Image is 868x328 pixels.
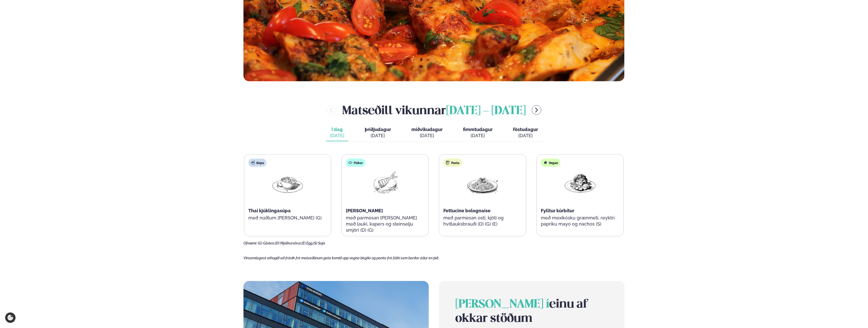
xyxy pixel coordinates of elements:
[346,215,424,233] p: með parmesan [PERSON_NAME] með lauki, kapers og steinselju smjöri (D) (G)
[5,312,16,323] a: Cookie settings
[407,124,447,141] button: miðvikudagur [DATE]
[532,105,541,115] button: menu-btn-right
[509,124,542,141] button: föstudagur [DATE]
[463,127,493,132] span: fimmtudagur
[243,256,439,260] span: Vinsamlegast athugið að frávik frá matseðlinum geta komið upp vegna birgða og panta frá fólki sem...
[313,241,325,245] span: (S) Soja
[251,161,255,165] img: soup.svg
[455,299,549,310] span: [PERSON_NAME] í
[443,159,462,167] div: Pasta
[330,126,344,133] span: Í dag
[443,215,522,227] p: með parmesan osti, kjöti og hvítlauksbrauði (D) (G) (E)
[275,241,301,245] span: (D) Mjólkurvörur,
[446,161,450,165] img: pasta.svg
[348,161,352,165] img: fish.svg
[365,127,391,132] span: þriðjudagur
[459,124,497,141] button: fimmtudagur [DATE]
[258,241,275,245] span: (G) Glúten,
[248,215,327,221] p: með núðlum [PERSON_NAME] (G)
[365,133,391,139] div: [DATE]
[342,102,526,118] h2: Matseðill vikunnar
[466,171,499,195] img: Spagetti.png
[455,297,608,326] h2: einu af okkar stöðum
[271,171,304,195] img: Soup.png
[330,133,344,139] div: [DATE]
[361,124,395,141] button: þriðjudagur [DATE]
[346,159,365,167] div: Fiskur
[513,133,538,139] div: [DATE]
[248,159,266,167] div: Súpa
[541,159,560,167] div: Vegan
[326,124,348,141] button: Í dag [DATE]
[327,105,336,115] button: menu-btn-left
[346,208,383,213] span: [PERSON_NAME]
[248,208,291,213] span: Thai kjúklingasúpa
[541,208,574,213] span: Fylltur kúrbítur
[411,127,443,132] span: miðvikudagur
[411,133,443,139] div: [DATE]
[369,171,401,195] img: Fish.png
[443,208,491,213] span: Fettucine bolognaise
[463,133,493,139] div: [DATE]
[564,171,596,195] img: Vegan.png
[301,241,313,245] span: (E) Egg,
[243,241,257,245] span: Ofnæmi:
[513,127,538,132] span: föstudagur
[543,161,547,165] img: Vegan.svg
[541,215,619,227] p: með mexíkósku grænmeti, reyktri papriku mayo og nachos (S)
[446,106,526,117] span: [DATE] - [DATE]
